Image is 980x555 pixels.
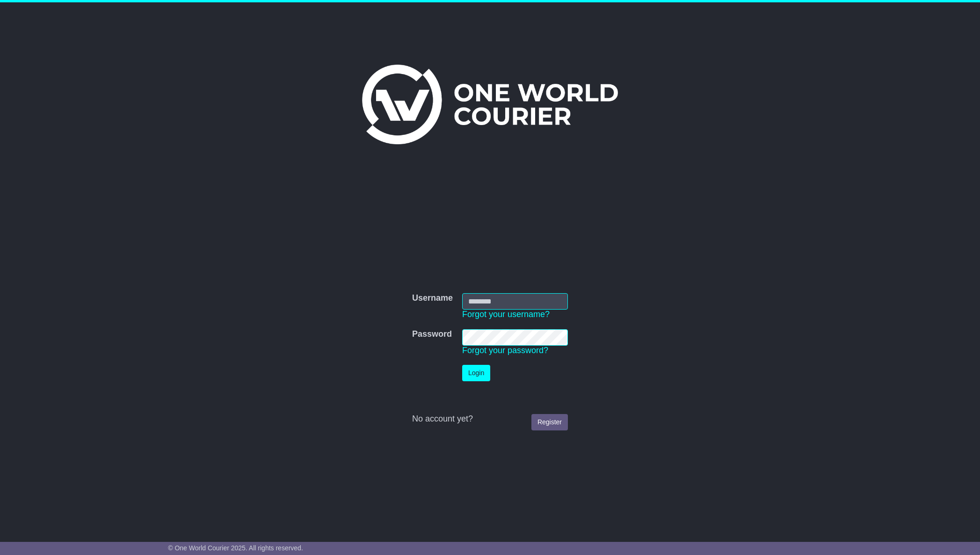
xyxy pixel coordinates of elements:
[462,365,490,381] button: Login
[168,544,303,552] span: © One World Courier 2025. All rights reserved.
[412,329,452,340] label: Password
[462,310,550,319] a: Forgot your username?
[362,65,617,144] img: One World
[531,414,568,430] a: Register
[412,293,453,303] label: Username
[412,414,568,424] div: No account yet?
[462,346,548,355] a: Forgot your password?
